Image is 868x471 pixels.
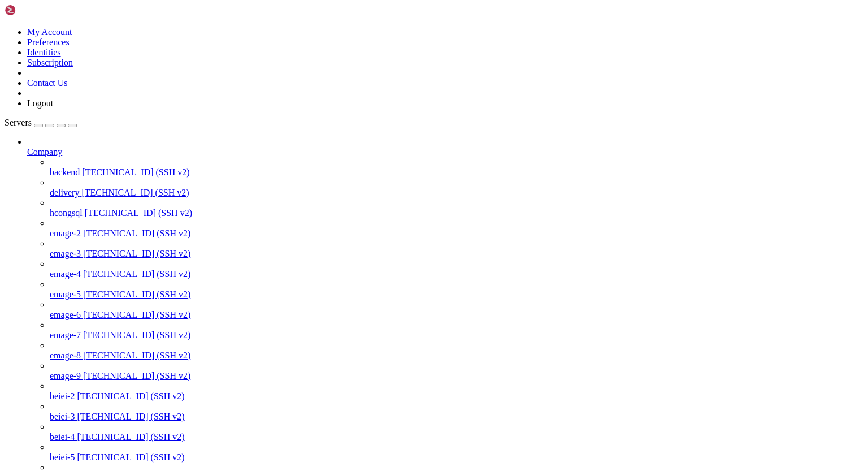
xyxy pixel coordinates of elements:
a: emage-4 [TECHNICAL_ID] (SSH v2) [50,269,863,279]
a: Subscription [27,58,73,67]
li: emage-6 [TECHNICAL_ID] (SSH v2) [50,300,863,320]
a: beiei-2 [TECHNICAL_ID] (SSH v2) [50,391,863,401]
span: [TECHNICAL_ID] (SSH v2) [83,351,190,360]
a: beiei-3 [TECHNICAL_ID] (SSH v2) [50,412,863,422]
span: beiei-5 [50,452,75,462]
a: Identities [27,47,61,57]
a: Company [27,147,863,157]
a: Contact Us [27,78,68,88]
a: delivery [TECHNICAL_ID] (SSH v2) [50,188,863,198]
a: beiei-4 [TECHNICAL_ID] (SSH v2) [50,432,863,442]
span: hcongsql [50,208,83,218]
span: [TECHNICAL_ID] (SSH v2) [77,452,184,462]
span: beiei-3 [50,412,75,421]
span: delivery [50,188,79,197]
li: emage-8 [TECHNICAL_ID] (SSH v2) [50,340,863,361]
span: [TECHNICAL_ID] (SSH v2) [83,249,190,258]
span: [TECHNICAL_ID] (SSH v2) [85,208,192,218]
span: [TECHNICAL_ID] (SSH v2) [83,228,190,238]
span: [TECHNICAL_ID] (SSH v2) [77,432,184,442]
a: emage-6 [TECHNICAL_ID] (SSH v2) [50,310,863,320]
span: [TECHNICAL_ID] (SSH v2) [83,371,190,381]
img: Shellngn [5,5,70,16]
li: emage-7 [TECHNICAL_ID] (SSH v2) [50,320,863,340]
a: beiei-5 [TECHNICAL_ID] (SSH v2) [50,452,863,463]
span: emage-4 [50,269,81,279]
span: emage-6 [50,310,81,319]
span: [TECHNICAL_ID] (SSH v2) [83,269,190,279]
span: emage-7 [50,330,81,340]
span: emage-2 [50,228,81,238]
span: [TECHNICAL_ID] (SSH v2) [82,167,189,177]
span: emage-9 [50,371,81,381]
span: beiei-2 [50,391,75,401]
span: emage-8 [50,351,81,360]
a: emage-5 [TECHNICAL_ID] (SSH v2) [50,289,863,300]
a: emage-9 [TECHNICAL_ID] (SSH v2) [50,371,863,381]
a: emage-8 [TECHNICAL_ID] (SSH v2) [50,351,863,361]
a: My Account [27,27,72,37]
li: emage-2 [TECHNICAL_ID] (SSH v2) [50,218,863,239]
a: hcongsql [TECHNICAL_ID] (SSH v2) [50,208,863,218]
a: emage-3 [TECHNICAL_ID] (SSH v2) [50,249,863,259]
a: Servers [5,118,77,127]
li: beiei-5 [TECHNICAL_ID] (SSH v2) [50,442,863,463]
span: [TECHNICAL_ID] (SSH v2) [83,289,190,299]
a: emage-7 [TECHNICAL_ID] (SSH v2) [50,330,863,340]
li: emage-9 [TECHNICAL_ID] (SSH v2) [50,361,863,381]
span: [TECHNICAL_ID] (SSH v2) [77,391,184,401]
span: [TECHNICAL_ID] (SSH v2) [83,330,190,340]
li: beiei-3 [TECHNICAL_ID] (SSH v2) [50,401,863,422]
span: [TECHNICAL_ID] (SSH v2) [81,188,189,197]
span: [TECHNICAL_ID] (SSH v2) [77,412,184,421]
li: emage-4 [TECHNICAL_ID] (SSH v2) [50,259,863,279]
span: Company [27,147,62,157]
li: hcongsql [TECHNICAL_ID] (SSH v2) [50,198,863,218]
li: emage-3 [TECHNICAL_ID] (SSH v2) [50,239,863,259]
li: beiei-2 [TECHNICAL_ID] (SSH v2) [50,381,863,401]
span: Servers [5,118,32,127]
span: beiei-4 [50,432,75,442]
li: delivery [TECHNICAL_ID] (SSH v2) [50,178,863,198]
a: Preferences [27,37,70,47]
li: emage-5 [TECHNICAL_ID] (SSH v2) [50,279,863,300]
a: Logout [27,98,53,108]
a: emage-2 [TECHNICAL_ID] (SSH v2) [50,228,863,239]
span: backend [50,167,80,177]
span: emage-5 [50,289,81,299]
a: backend [TECHNICAL_ID] (SSH v2) [50,167,863,178]
li: backend [TECHNICAL_ID] (SSH v2) [50,157,863,178]
li: beiei-4 [TECHNICAL_ID] (SSH v2) [50,422,863,442]
span: emage-3 [50,249,81,258]
span: [TECHNICAL_ID] (SSH v2) [83,310,190,319]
